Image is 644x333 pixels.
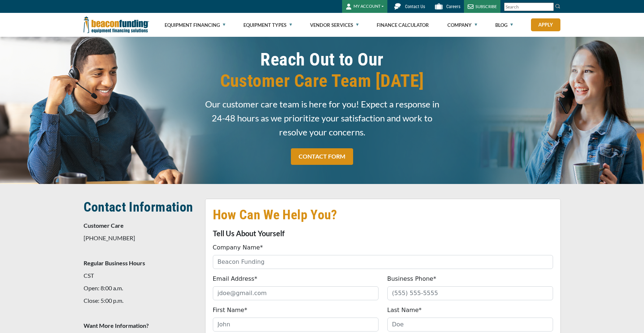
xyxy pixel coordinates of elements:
[213,274,257,283] label: Email Address*
[84,296,196,305] p: Close: 5:00 p.m.
[205,97,439,139] span: Our customer care team is here for you! Expect a response in 24-48 hours as we prioritize your sa...
[84,259,145,266] strong: Regular Business Hours
[291,148,353,165] a: CONTACT FORM
[546,4,552,10] a: Clear search text
[495,13,513,37] a: Blog
[387,274,436,283] label: Business Phone*
[387,318,553,332] input: Doe
[205,70,439,92] span: Customer Care Team [DATE]
[213,206,553,223] h2: How Can We Help You?
[213,318,379,332] input: John
[165,13,225,37] a: Equipment Financing
[205,49,439,92] h1: Reach Out to Our
[213,243,263,252] label: Company Name*
[84,13,149,37] img: Beacon Funding Corporation logo
[447,13,477,37] a: Company
[84,199,196,216] h2: Contact Information
[446,4,460,9] span: Careers
[387,306,422,315] label: Last Name*
[405,4,425,9] span: Contact Us
[213,306,247,315] label: First Name*
[213,286,379,300] input: jdoe@gmail.com
[387,286,553,300] input: (555) 555-5555
[84,271,196,280] p: CST
[213,255,553,269] input: Beacon Funding
[84,222,124,229] strong: Customer Care
[504,3,554,11] input: Search
[377,13,429,37] a: Finance Calculator
[310,13,359,37] a: Vendor Services
[84,322,149,329] strong: Want More Information?
[555,3,561,9] img: Search
[84,234,196,242] p: [PHONE_NUMBER]
[213,229,553,238] p: Tell Us About Yourself
[531,18,560,31] a: Apply
[84,284,196,293] p: Open: 8:00 a.m.
[243,13,292,37] a: Equipment Types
